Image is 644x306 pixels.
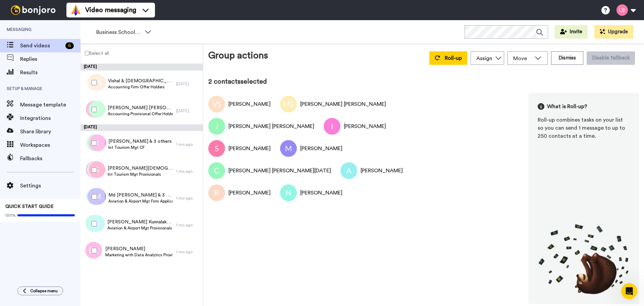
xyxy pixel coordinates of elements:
[280,96,297,113] img: Image of Muhammad Saad Masood
[108,138,172,145] span: [PERSON_NAME] & 3 others
[228,144,271,152] div: [PERSON_NAME]
[108,104,173,111] span: [PERSON_NAME] [PERSON_NAME] & 7 others
[108,199,173,204] span: Aviation & Airport Mgt Firm Applicants
[208,140,225,157] img: Image of Sohail Mohammed
[108,165,173,172] span: [PERSON_NAME][DEMOGRAPHIC_DATA] & 12 others
[587,51,635,65] button: Disable fallback
[108,145,172,150] span: Int Tourism Mgt CF
[20,42,63,50] span: Send videos
[107,225,173,231] span: Aviation & Airport Mgt Provisionals
[300,144,342,152] div: [PERSON_NAME]
[85,5,136,15] span: Video messaging
[513,54,531,62] span: Move
[538,116,630,140] div: Roll-up combines tasks on your list so you can send 1 message to up to 250 contacts at a time.
[70,5,81,15] img: vm-color.svg
[80,64,203,71] div: [DATE]
[20,101,80,109] span: Message template
[108,172,173,177] span: Int Tourism Mgt Provisionals
[280,140,297,157] img: Image of Muhammad Moiz
[5,204,54,209] span: QUICK START GUIDE
[300,189,342,197] div: [PERSON_NAME]
[176,142,200,147] div: 1 mo ago
[176,222,200,228] div: 1 mo ago
[445,55,462,61] span: Roll-up
[85,51,89,55] input: Select all
[476,54,492,62] div: Assign
[17,287,63,295] button: Collapse menu
[228,122,314,130] div: [PERSON_NAME] [PERSON_NAME]
[80,124,203,131] div: [DATE]
[228,167,331,175] div: [PERSON_NAME] [PERSON_NAME][DATE]
[621,283,637,299] iframe: Intercom live chat
[20,69,80,77] span: Results
[208,49,268,65] div: Group actions
[96,28,141,36] span: Business School 2025
[108,84,173,90] span: Accounting Firm Offer Holders
[108,78,173,84] span: Vishal & [DEMOGRAPHIC_DATA]
[228,100,271,108] div: [PERSON_NAME]
[324,118,340,135] img: Image of Inayat Ullah
[176,108,200,114] div: [DATE]
[20,55,80,63] span: Replies
[555,25,588,39] button: Invite
[344,122,386,130] div: [PERSON_NAME]
[361,167,403,175] div: [PERSON_NAME]
[5,213,16,218] span: 100%
[65,42,74,49] div: 6
[594,25,633,39] button: Upgrade
[8,5,58,15] img: bj-logo-header-white.svg
[20,128,80,136] span: Share library
[340,162,357,179] img: Image of Arshveer Singh
[228,189,271,197] div: [PERSON_NAME]
[176,195,200,201] div: 1 mo ago
[300,100,386,108] div: [PERSON_NAME] [PERSON_NAME]
[20,155,80,163] span: Fallbacks
[208,118,225,135] img: Image of Jamal Otoyo Hussein Hussein
[30,288,58,294] span: Collapse menu
[20,114,80,122] span: Integrations
[105,252,173,258] span: Marketing with Data Analytics Provisional
[208,77,639,86] div: 2 contacts selected
[176,249,200,255] div: 1 mo ago
[108,192,173,199] span: Md [PERSON_NAME] & 3 others
[429,51,467,65] button: Roll-up
[176,81,200,87] div: [DATE]
[208,96,225,113] img: Image of Vishal Singh
[280,184,297,201] img: Image of Nithin Jabey
[20,141,80,149] span: Workspaces
[208,184,225,201] img: Image of Rahul Rahul
[208,162,225,179] img: Image of Christ Anne Bianca Noel
[551,51,583,65] button: Dismiss
[105,246,173,252] span: [PERSON_NAME]
[20,182,80,190] span: Settings
[81,49,109,57] label: Select all
[107,219,173,225] span: [PERSON_NAME] Kunnalakadu [PERSON_NAME] & 10 others
[108,111,173,117] span: Accounting Provisional Offer Holders
[538,224,630,295] img: joro-roll.png
[176,169,200,174] div: 1 mo ago
[547,102,587,111] span: What is Roll-up?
